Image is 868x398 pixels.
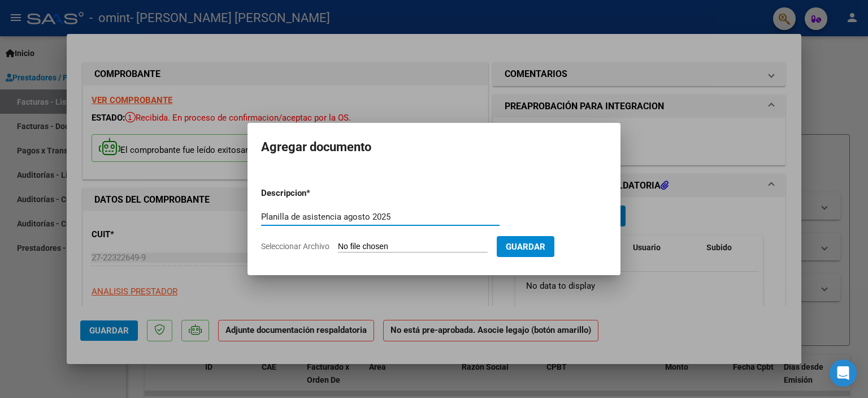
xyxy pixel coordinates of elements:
[261,242,329,251] span: Seleccionar Archivo
[506,242,545,252] span: Guardar
[830,360,857,387] div: Open Intercom Messenger
[497,236,554,257] button: Guardar
[261,187,365,200] p: Descripcion
[261,136,607,158] h2: Agregar documento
